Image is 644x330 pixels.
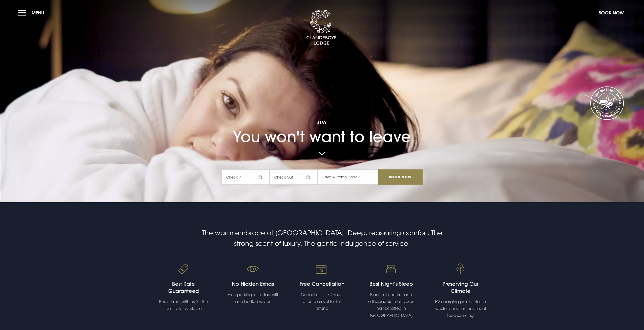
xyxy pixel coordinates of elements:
span: Check In [221,169,269,185]
p: EV charging points, plastic waste reduction and local food sourcing [435,298,486,319]
img: Best rate guaranteed [175,260,192,278]
h4: Free Cancellation [296,280,348,288]
span: Stay [221,120,422,125]
img: No hidden fees [244,260,262,278]
button: Book Now [596,7,626,18]
button: Menu [18,7,47,18]
span: Check Out [269,169,318,185]
h4: Best Rate Guaranteed [158,280,209,295]
h4: No Hidden Extras [227,280,278,288]
input: Have A Promo Code? [318,169,378,185]
img: Orthopaedic mattresses sleep [382,260,400,278]
input: Book Now [378,169,422,185]
img: Clandeboye Lodge [306,10,337,45]
p: Blackout curtains and orthopaedic mattresses, handcrafted in [GEOGRAPHIC_DATA] [365,291,417,319]
h4: Best Night’s Sleep [365,280,417,288]
p: Book direct with us for the best rate available [158,298,209,312]
p: Free parking, ultra-fast wifi and bottled water [227,291,278,305]
img: Tailored bespoke events venue [313,260,331,278]
span: The warm embrace of [GEOGRAPHIC_DATA]. Deep, reassuring comfort. The strong scent of luxury. The ... [202,229,442,247]
span: Menu [32,10,44,16]
h4: Preserving Our Climate [435,280,486,295]
h1: You won't want to leave [221,100,422,146]
img: Event venue Bangor, Northern Ireland [452,260,469,278]
p: Cancel up to 72 hours prior to arrival for full refund [296,291,348,312]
